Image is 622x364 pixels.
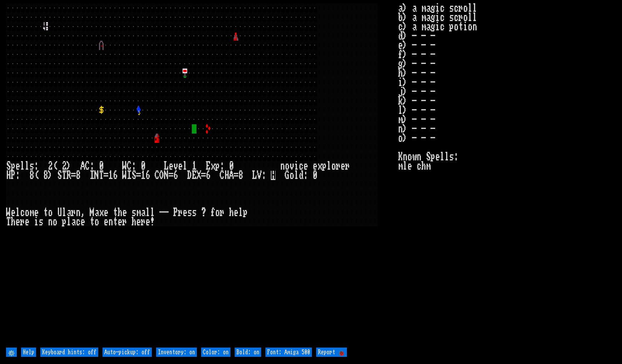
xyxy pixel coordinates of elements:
[187,171,192,180] div: D
[94,217,99,226] div: o
[201,348,230,357] input: Color: on
[145,208,150,217] div: l
[294,161,299,171] div: i
[294,171,299,180] div: l
[316,348,347,357] input: Report 🐞
[118,217,122,226] div: e
[39,217,43,226] div: s
[99,208,104,217] div: x
[90,161,94,171] div: :
[141,217,145,226] div: r
[141,171,145,180] div: 1
[238,171,243,180] div: 8
[11,208,15,217] div: e
[164,208,169,217] div: -
[285,161,289,171] div: o
[299,171,303,180] div: d
[150,208,155,217] div: l
[206,171,210,180] div: 6
[313,171,317,180] div: 0
[76,208,80,217] div: n
[66,208,71,217] div: a
[285,171,289,180] div: G
[173,208,178,217] div: P
[113,208,118,217] div: t
[80,161,85,171] div: A
[20,217,25,226] div: r
[108,171,113,180] div: 1
[71,208,76,217] div: r
[62,208,66,217] div: l
[104,171,108,180] div: =
[99,161,104,171] div: 0
[104,217,108,226] div: e
[155,171,159,180] div: C
[34,217,39,226] div: i
[271,171,275,180] mark: H
[62,217,66,226] div: p
[201,208,206,217] div: ?
[11,161,15,171] div: p
[25,217,29,226] div: e
[71,171,76,180] div: =
[76,171,80,180] div: 8
[303,171,308,180] div: :
[6,217,11,226] div: T
[118,208,122,217] div: h
[145,217,150,226] div: e
[136,217,141,226] div: e
[340,161,345,171] div: e
[229,161,234,171] div: 0
[183,208,187,217] div: e
[206,161,210,171] div: E
[113,171,118,180] div: 6
[127,171,131,180] div: I
[136,171,141,180] div: =
[6,161,11,171] div: S
[229,208,234,217] div: h
[136,208,141,217] div: m
[108,217,113,226] div: n
[6,171,11,180] div: H
[113,217,118,226] div: t
[15,208,20,217] div: l
[220,208,224,217] div: r
[90,208,94,217] div: M
[103,348,152,357] input: Auto-pickup: off
[62,171,66,180] div: T
[25,161,29,171] div: l
[80,208,85,217] div: ,
[201,171,206,180] div: =
[317,161,322,171] div: x
[331,161,336,171] div: o
[210,208,215,217] div: f
[322,161,327,171] div: p
[164,161,169,171] div: L
[34,171,39,180] div: (
[156,348,197,357] input: Inventory: on
[224,171,229,180] div: H
[280,161,285,171] div: n
[90,217,94,226] div: t
[243,208,248,217] div: p
[29,161,34,171] div: s
[48,171,53,180] div: )
[169,161,173,171] div: e
[303,161,308,171] div: e
[34,208,39,217] div: e
[122,171,127,180] div: W
[57,171,62,180] div: S
[178,161,183,171] div: e
[127,161,131,171] div: C
[53,217,57,226] div: o
[215,208,220,217] div: o
[6,208,11,217] div: W
[145,171,150,180] div: 6
[122,217,127,226] div: r
[131,217,136,226] div: h
[141,208,145,217] div: a
[99,171,104,180] div: T
[289,161,294,171] div: v
[57,208,62,217] div: U
[53,161,57,171] div: (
